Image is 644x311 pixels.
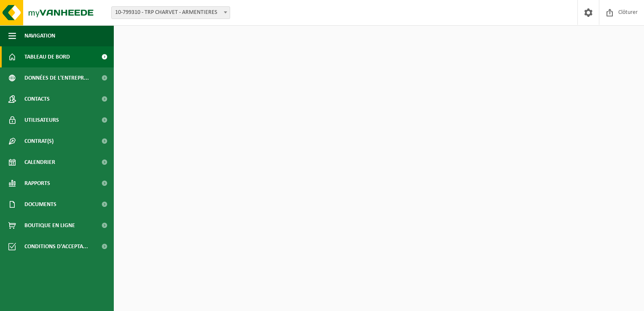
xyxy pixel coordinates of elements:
span: 10-799310 - TRP CHARVET - ARMENTIERES [111,6,230,19]
span: Contacts [24,88,50,110]
span: Tableau de bord [24,46,70,67]
span: Conditions d'accepta... [24,236,88,257]
span: 10-799310 - TRP CHARVET - ARMENTIERES [112,7,230,19]
span: Documents [24,194,56,215]
span: Calendrier [24,152,55,173]
span: Boutique en ligne [24,215,75,236]
span: Rapports [24,173,50,194]
span: Contrat(s) [24,131,54,152]
span: Navigation [24,25,55,46]
span: Utilisateurs [24,110,59,131]
span: Données de l'entrepr... [24,67,89,88]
